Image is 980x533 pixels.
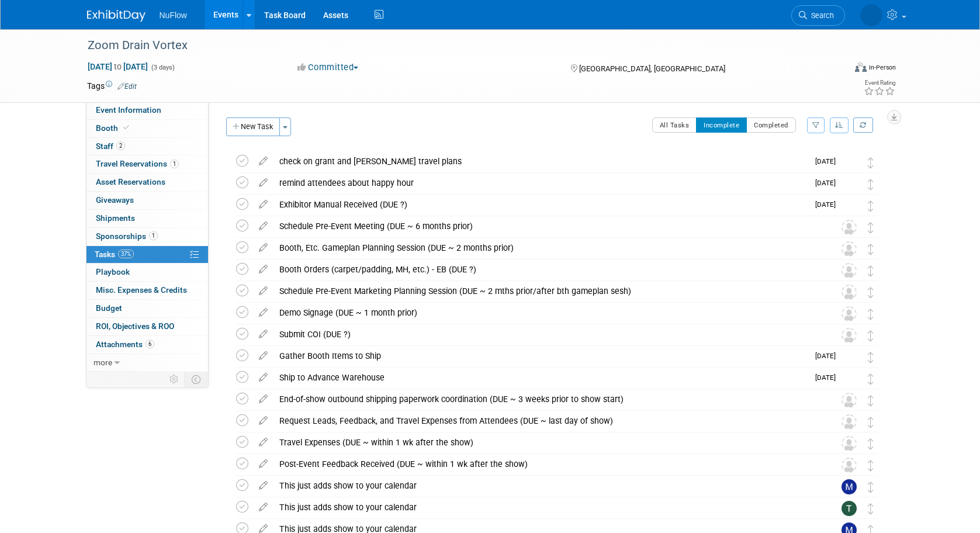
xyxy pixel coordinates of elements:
i: Move task [868,395,874,406]
a: more [86,354,208,372]
i: Move task [868,330,874,341]
span: Attachments [96,340,154,349]
span: [DATE] [815,352,842,360]
div: Schedule Pre-Event Marketing Planning Session (DUE ~ 2 mths prior/after bth gameplan sesh) [273,281,818,301]
span: [DATE] [815,200,842,209]
img: Format-Inperson.png [855,63,867,72]
button: New Task [226,117,280,136]
img: Craig Choisser [842,349,857,365]
span: more [94,358,112,367]
div: Event Format [776,61,896,78]
a: edit [253,243,273,253]
span: Budget [96,303,122,313]
a: Asset Reservations [86,174,208,191]
div: This just adds show to your calendar [273,476,818,496]
span: [DATE] [DATE] [87,61,148,72]
i: Move task [868,200,874,212]
img: Unassigned [842,285,857,300]
span: Misc. Expenses & Credits [96,285,187,295]
a: edit [253,416,273,426]
div: Gather Booth Items to Ship [273,346,808,366]
button: Incomplete [696,117,747,133]
a: edit [253,351,273,361]
div: This just adds show to your calendar [273,497,818,517]
i: Move task [868,244,874,255]
button: All Tasks [652,117,697,133]
img: Craig Choisser [842,198,857,213]
div: Ship to Advance Warehouse [273,368,808,387]
a: Refresh [853,117,873,133]
div: Exhibitor Manual Received (DUE ?) [273,195,808,214]
span: Shipments [96,213,135,223]
a: edit [253,307,273,318]
button: Completed [746,117,796,133]
i: Move task [868,157,874,168]
button: Committed [293,61,363,74]
span: [DATE] [815,157,842,165]
span: NuFlow [160,11,187,20]
span: Booth [96,123,131,133]
a: edit [253,156,273,167]
td: Tags [87,80,137,92]
img: Unassigned [842,263,857,278]
i: Move task [868,309,874,320]
div: check on grant and [PERSON_NAME] travel plans [273,151,808,171]
i: Move task [868,503,874,514]
span: 1 [170,160,179,168]
span: 6 [146,340,154,348]
span: [DATE] [815,373,842,382]
a: Sponsorships1 [86,228,208,245]
i: Move task [868,287,874,298]
a: Staff2 [86,138,208,155]
img: Craig Choisser [842,371,857,386]
a: Search [791,5,845,26]
span: Tasks [95,250,134,259]
span: [DATE] [815,179,842,187]
span: Asset Reservations [96,177,165,186]
i: Move task [868,265,874,276]
img: Unassigned [842,306,857,321]
a: edit [253,329,273,340]
a: Event Information [86,102,208,119]
a: Misc. Expenses & Credits [86,282,208,299]
div: Request Leads, Feedback, and Travel Expenses from Attendees (DUE ~ last day of show) [273,411,818,431]
i: Move task [868,417,874,428]
div: Demo Signage (DUE ~ 1 month prior) [273,303,818,323]
img: Craig Choisser [842,155,857,170]
div: Travel Expenses (DUE ~ within 1 wk after the show) [273,432,818,452]
span: Staff [96,141,125,151]
a: Edit [117,82,137,91]
span: Playbook [96,267,130,276]
img: Unassigned [842,458,857,473]
div: Event Rating [864,80,895,86]
div: Submit COI (DUE ?) [273,324,818,344]
a: edit [253,437,273,448]
span: Travel Reservations [96,159,179,168]
img: Unassigned [842,328,857,343]
img: Unassigned [842,241,857,257]
a: ROI, Objectives & ROO [86,318,208,335]
i: Move task [868,373,874,385]
a: Attachments6 [86,336,208,354]
img: Tom Bowman [842,501,857,516]
img: Max Page [842,479,857,494]
span: 37% [118,250,134,258]
i: Move task [868,482,874,493]
i: Booth reservation complete [123,124,129,131]
i: Move task [868,460,874,471]
div: End-of-show outbound shipping paperwork coordination (DUE ~ 3 weeks prior to show start) [273,389,818,409]
span: ROI, Objectives & ROO [96,321,174,331]
a: Tasks37% [86,246,208,264]
div: Post-Event Feedback Received (DUE ~ within 1 wk after the show) [273,454,818,474]
img: Unassigned [842,436,857,451]
div: Zoom Drain Vortex [84,35,827,56]
img: Craig Choisser [860,4,882,26]
a: edit [253,178,273,188]
span: Giveaways [96,195,134,205]
img: ExhibitDay [87,10,146,22]
a: edit [253,199,273,210]
a: edit [253,221,273,231]
span: 1 [149,231,158,240]
a: edit [253,372,273,383]
i: Move task [868,438,874,449]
